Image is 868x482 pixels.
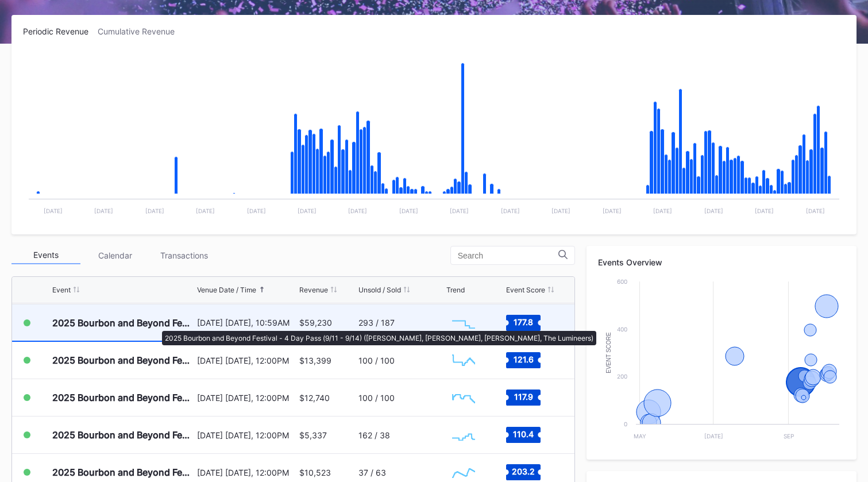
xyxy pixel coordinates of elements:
text: [DATE] [298,207,317,214]
text: [DATE] [44,207,63,214]
div: Event [52,286,71,294]
div: $5,337 [299,430,327,440]
div: [DATE] [DATE], 12:00PM [197,430,296,440]
div: Revenue [299,286,328,294]
div: 2025 Bourbon and Beyond Festival - 4 Day Pass (9/11 - 9/14) ([PERSON_NAME], [PERSON_NAME], [PERSO... [52,317,194,329]
div: 2025 Bourbon and Beyond Festival - [DATE] ([PERSON_NAME], Goo Goo Dolls, [PERSON_NAME]) [52,466,194,478]
text: [DATE] [94,207,113,214]
text: 177.8 [514,317,533,326]
div: [DATE] [DATE], 12:00PM [197,393,296,403]
div: 2025 Bourbon and Beyond Festival - [DATE] ([PERSON_NAME], [PERSON_NAME], [PERSON_NAME]) [52,429,194,441]
text: [DATE] [704,433,723,439]
text: [DATE] [145,207,164,214]
div: 2025 Bourbon and Beyond Festival - [DATE] (The Lumineers, [PERSON_NAME], [US_STATE] Shakes) [52,354,194,366]
text: [DATE] [551,207,570,214]
text: 400 [617,326,627,333]
text: 121.6 [513,354,533,364]
div: $13,399 [299,356,331,365]
div: Event Score [506,286,545,294]
svg: Chart title [446,421,481,449]
div: [DATE] [DATE], 12:00PM [197,356,296,365]
text: [DATE] [755,207,774,214]
div: 162 / 38 [358,430,390,440]
div: $10,523 [299,468,331,477]
text: 110.4 [513,429,534,439]
text: Sep [783,433,793,439]
text: [DATE] [501,207,520,214]
text: [DATE] [704,207,723,214]
svg: Chart title [446,383,481,412]
div: Transactions [149,246,218,264]
text: [DATE] [196,207,215,214]
text: May [634,433,646,439]
div: 2025 Bourbon and Beyond Festival - [DATE] ([GEOGRAPHIC_DATA], Khruangbin, [PERSON_NAME]) [52,392,194,403]
div: $12,740 [299,393,330,403]
text: [DATE] [247,207,266,214]
svg: Chart title [598,276,845,448]
div: Events [11,246,80,264]
div: Calendar [80,246,149,264]
div: $59,230 [299,318,332,327]
div: 100 / 100 [358,393,395,403]
div: 100 / 100 [358,356,395,365]
div: 293 / 187 [358,318,395,327]
text: 0 [624,421,627,427]
div: Unsold / Sold [358,286,401,294]
text: [DATE] [653,207,672,214]
div: Venue Date / Time [197,286,256,294]
text: [DATE] [348,207,367,214]
text: 600 [617,278,627,285]
text: 203.2 [512,466,535,476]
div: [DATE] [DATE], 12:00PM [197,468,296,477]
div: 37 / 63 [358,468,386,477]
div: [DATE] [DATE], 10:59AM [197,318,296,327]
svg: Chart title [446,309,481,337]
text: [DATE] [806,207,825,214]
text: 117.9 [514,392,533,402]
div: Events Overview [598,257,845,267]
div: Trend [446,286,465,294]
text: [DATE] [450,207,469,214]
text: [DATE] [399,207,418,214]
svg: Chart title [23,51,845,223]
svg: Chart title [446,346,481,375]
div: Cumulative Revenue [98,26,184,36]
input: Search [458,251,558,260]
text: [DATE] [603,207,622,214]
div: Periodic Revenue [23,26,98,36]
text: Event Score [605,332,612,373]
text: 200 [617,373,627,380]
